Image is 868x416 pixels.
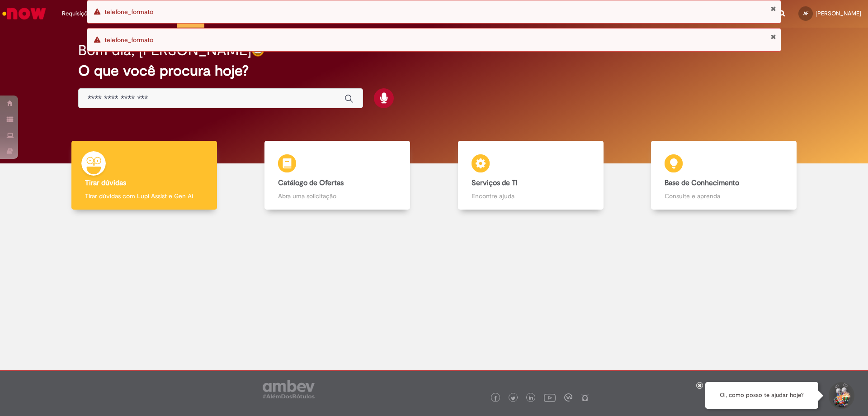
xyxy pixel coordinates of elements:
span: [PERSON_NAME] [816,10,861,17]
a: Serviços de TI Encontre ajuda [434,141,627,210]
span: telefone_formato [104,8,153,16]
h2: O que você procura hoje? [78,63,790,79]
img: logo_footer_twitter.png [511,396,515,401]
img: logo_footer_workplace.png [564,393,572,402]
b: Base de Conhecimento [665,178,739,187]
img: logo_footer_linkedin.png [529,396,533,401]
img: logo_footer_ambev_rotulo_gray.png [263,380,315,398]
a: Base de Conhecimento Consulte e aprenda [627,141,821,210]
button: Iniciar Conversa de Suporte [827,382,854,409]
button: Fechar Notificação [770,5,776,12]
button: Fechar Notificação [770,33,776,40]
b: Serviços de TI [472,178,518,187]
p: Abra uma solicitação [278,191,396,201]
div: Oi, como posso te ajudar hoje? [705,382,818,409]
span: Requisições [62,9,94,18]
p: Consulte e aprenda [665,191,783,201]
b: Tirar dúvidas [85,178,126,187]
img: logo_footer_facebook.png [493,396,498,401]
a: Catálogo de Ofertas Abra uma solicitação [241,141,434,210]
h2: Bom dia, [PERSON_NAME] [78,43,251,58]
p: Encontre ajuda [472,191,590,201]
a: Tirar dúvidas Tirar dúvidas com Lupi Assist e Gen Ai [47,141,241,210]
img: ServiceNow [1,5,47,23]
b: Catálogo de Ofertas [278,178,344,187]
img: logo_footer_youtube.png [544,392,556,403]
span: telefone_formato [104,36,153,44]
span: AF [803,10,808,16]
p: Tirar dúvidas com Lupi Assist e Gen Ai [85,191,203,201]
img: logo_footer_naosei.png [581,393,589,402]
